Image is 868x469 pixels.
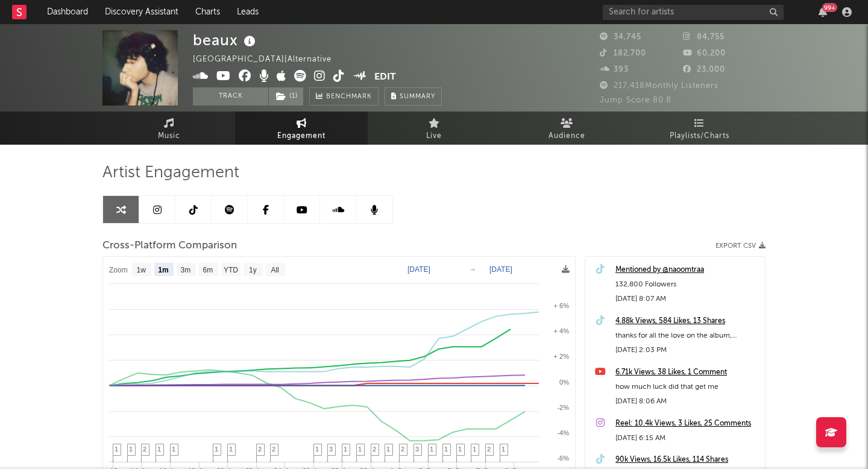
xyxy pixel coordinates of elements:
[615,329,759,343] div: thanks for all the love on the album, announcing UK tour in a few weeks 🤍
[326,90,372,104] span: Benchmark
[600,82,719,90] span: 217,418 Monthly Listeners
[268,87,304,105] span: ( 1 )
[633,112,766,145] a: Playlists/Charts
[193,87,268,105] button: Track
[374,70,396,85] button: Edit
[683,33,725,41] span: 84,755
[344,445,347,453] span: 1
[615,263,759,277] a: Mentioned by @naoomtraa
[615,314,759,329] a: 4.88k Views, 584 Likes, 13 Shares
[258,445,262,453] span: 2
[557,404,569,411] text: -2%
[115,445,118,453] span: 1
[615,365,759,380] a: 6.71k Views, 38 Likes, 1 Comment
[600,49,646,57] span: 182,700
[615,394,759,409] div: [DATE] 8:06 AM
[329,445,333,453] span: 3
[444,445,448,453] span: 1
[407,265,430,274] text: [DATE]
[554,327,570,335] text: + 4%
[549,129,585,143] span: Audience
[315,445,319,453] span: 1
[373,445,376,453] span: 2
[277,129,325,143] span: Engagement
[559,379,569,386] text: 0%
[683,66,725,74] span: 23,000
[557,455,569,462] text: -6%
[102,239,237,253] span: Cross-Platform Comparison
[385,87,442,105] button: Summary
[557,429,569,436] text: -4%
[249,266,257,274] text: 1y
[102,166,239,180] span: Artist Engagement
[670,129,729,143] span: Playlists/Charts
[683,49,726,57] span: 60,200
[615,277,759,292] div: 132,800 Followers
[600,96,671,104] span: Jump Score: 80.8
[129,445,133,453] span: 1
[203,266,213,274] text: 6m
[102,112,235,145] a: Music
[400,93,435,100] span: Summary
[229,445,233,453] span: 1
[822,3,837,12] div: 99 +
[181,266,191,274] text: 3m
[309,87,379,105] a: Benchmark
[615,343,759,357] div: [DATE] 2:03 PM
[819,7,827,17] button: 99+
[157,445,161,453] span: 1
[458,445,462,453] span: 1
[172,445,175,453] span: 1
[386,445,390,453] span: 1
[600,33,641,41] span: 34,745
[193,30,259,50] div: beaux
[158,266,168,274] text: 1m
[615,292,759,306] div: [DATE] 8:07 AM
[615,453,759,467] a: 90k Views, 16.5k Likes, 114 Shares
[426,129,442,143] span: Live
[487,445,491,453] span: 2
[272,445,275,453] span: 2
[358,445,362,453] span: 1
[215,445,218,453] span: 1
[401,445,404,453] span: 2
[224,266,238,274] text: YTD
[235,112,368,145] a: Engagement
[269,87,303,105] button: (1)
[143,445,146,453] span: 2
[500,112,633,145] a: Audience
[615,417,759,431] a: Reel: 10.4k Views, 3 Likes, 25 Comments
[715,242,766,250] button: Export CSV
[554,353,570,360] text: + 2%
[137,266,146,274] text: 1w
[473,445,476,453] span: 1
[109,266,128,274] text: Zoom
[554,302,570,309] text: + 6%
[430,445,433,453] span: 1
[193,52,345,67] div: [GEOGRAPHIC_DATA] | Alternative
[271,266,278,274] text: All
[368,112,500,145] a: Live
[469,265,476,274] text: →
[615,380,759,394] div: how much luck did that get me
[603,5,784,20] input: Search for artists
[415,445,419,453] span: 3
[502,445,505,453] span: 1
[615,431,759,445] div: [DATE] 6:15 AM
[158,129,180,143] span: Music
[489,265,512,274] text: [DATE]
[600,66,629,74] span: 393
